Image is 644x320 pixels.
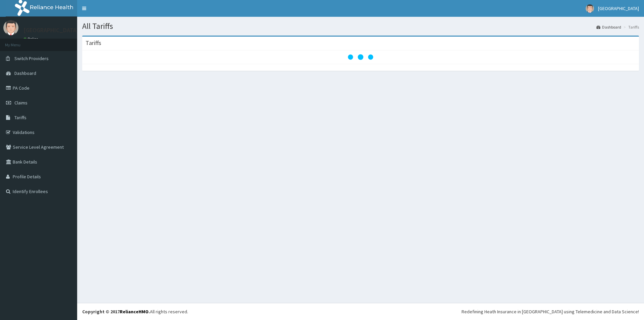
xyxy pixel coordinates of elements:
[120,309,149,315] a: RelianceHMO
[347,44,374,71] svg: audio-loading
[82,309,150,315] strong: Copyright © 2017 .
[598,5,639,11] span: [GEOGRAPHIC_DATA]
[586,4,594,13] img: User Image
[86,40,101,46] h3: Tariffs
[82,22,639,31] h1: All Tariffs
[462,308,639,315] div: Redefining Heath Insurance in [GEOGRAPHIC_DATA] using Telemedicine and Data Science!
[3,20,18,35] img: User Image
[23,27,79,33] p: [GEOGRAPHIC_DATA]
[14,70,36,76] span: Dashboard
[596,24,621,30] a: Dashboard
[77,303,644,320] footer: All rights reserved.
[14,115,26,121] span: Tariffs
[23,37,40,41] a: Online
[14,55,49,61] span: Switch Providers
[14,100,28,106] span: Claims
[622,24,639,30] li: Tariffs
